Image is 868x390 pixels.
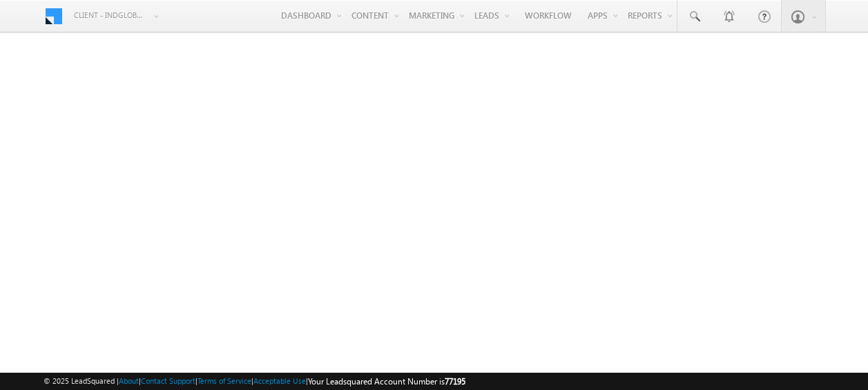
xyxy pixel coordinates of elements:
[308,376,465,387] span: Your Leadsquared Account Number is
[253,376,306,385] a: Acceptable Use
[197,376,251,385] a: Terms of Service
[119,376,139,385] a: About
[445,376,465,387] span: 77195
[44,375,465,388] span: © 2025 LeadSquared | | | | |
[74,8,146,22] span: Client - indglobal2 (77195)
[141,376,195,385] a: Contact Support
